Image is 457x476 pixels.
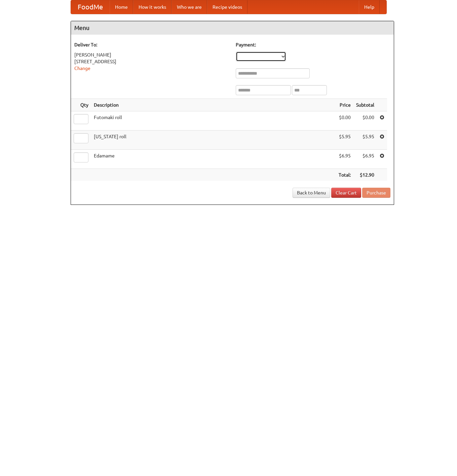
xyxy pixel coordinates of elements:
td: $5.95 [336,131,353,150]
td: $6.95 [336,150,353,169]
a: How it works [133,0,172,14]
a: Recipe videos [207,0,247,14]
a: Clear Cart [331,188,361,198]
div: [PERSON_NAME] [74,51,229,58]
td: $6.95 [353,150,377,169]
a: Who we are [172,0,207,14]
th: Price [336,99,353,111]
td: $5.95 [353,131,377,150]
th: Subtotal [353,99,377,111]
a: Help [359,0,380,14]
th: Qty [71,99,91,111]
td: [US_STATE] roll [91,131,336,150]
a: Change [74,66,90,71]
th: Total: [336,169,353,181]
a: Back to Menu [293,188,330,198]
td: Edamame [91,150,336,169]
td: $0.00 [336,111,353,131]
a: Home [110,0,133,14]
th: Description [91,99,336,111]
h4: Menu [71,21,394,35]
a: FoodMe [71,0,110,14]
button: Purchase [362,188,390,198]
th: $12.90 [353,169,377,181]
div: [STREET_ADDRESS] [74,58,229,65]
td: Futomaki roll [91,111,336,131]
h5: Payment: [236,41,390,48]
h5: Deliver To: [74,41,229,48]
td: $0.00 [353,111,377,131]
